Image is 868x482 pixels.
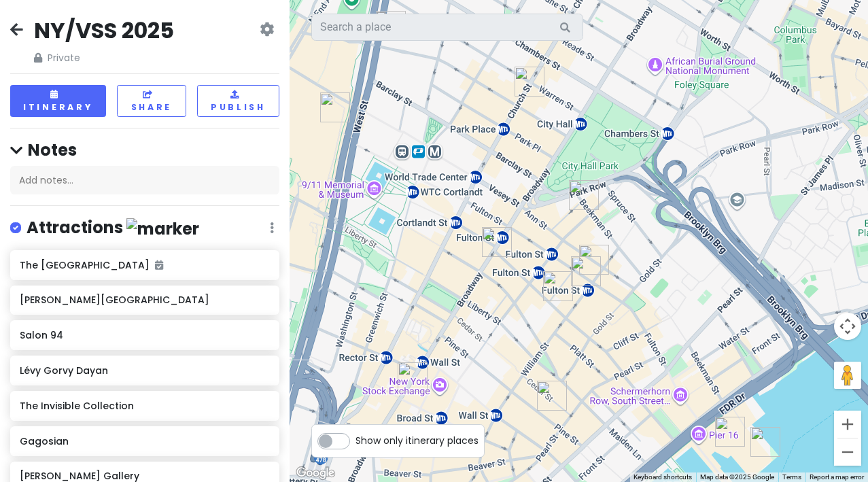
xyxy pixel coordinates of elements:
button: Zoom out [834,438,861,466]
div: Sant Ambroeus Brookfield [320,92,350,122]
span: Map data ©2025 Google [700,473,774,481]
button: Map camera controls [834,313,861,340]
h6: Gagosian [20,435,269,447]
a: Open this area in Google Maps (opens a new window) [293,464,338,482]
button: Drag Pegman onto the map to open Street View [834,362,861,389]
h6: The [GEOGRAPHIC_DATA] [20,259,269,271]
a: Report a map error [810,473,864,481]
button: Zoom in [834,411,861,438]
button: Publish [197,85,279,117]
h6: Salon 94 [20,329,269,341]
div: Printemps New York [398,362,428,392]
button: Itinerary [10,85,106,117]
div: Blank Street Coffee [515,67,544,97]
img: Google [293,464,338,482]
div: Overstory [537,381,567,411]
h6: [PERSON_NAME] Gallery [20,470,269,482]
i: Added to itinerary [155,260,163,270]
button: Share [117,85,187,117]
div: Blank Street Coffee [571,256,601,286]
input: Search a place [311,14,583,41]
div: Interlude Coffee & Tea [376,11,406,41]
h4: Attractions [27,217,199,239]
span: Private [34,50,174,65]
div: The Fulton by Jean-Georges [750,427,780,457]
button: Keyboard shortcuts [633,472,692,482]
h6: [PERSON_NAME][GEOGRAPHIC_DATA] [20,294,269,306]
a: Terms (opens in new tab) [782,473,801,481]
div: Chipotle Mexican Grill [579,245,609,275]
div: 55 John St [543,271,573,301]
div: 182 Broadway [482,227,512,257]
div: Add notes... [10,166,279,194]
h2: NY/VSS 2025 [34,16,174,45]
h4: Notes [10,139,279,160]
div: Carne Mare [715,417,745,447]
h6: Lévy Gorvy Dayan [20,364,269,377]
h6: The Invisible Collection [20,400,269,412]
div: Temple Court [569,180,599,210]
span: Show only itinerary places [355,433,479,448]
img: marker [126,218,199,239]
